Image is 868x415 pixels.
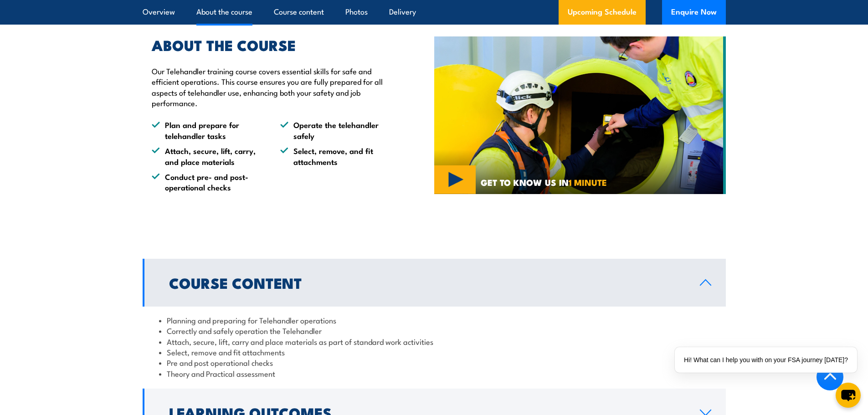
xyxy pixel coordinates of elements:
[159,336,709,347] li: Attach, secure, lift, carry and place materials as part of standard work activities
[280,119,392,141] li: Operate the telehandler safely
[159,325,709,336] li: Correctly and safely operation the Telehandler
[569,175,607,189] strong: 1 MINUTE
[152,38,392,51] h2: ABOUT THE COURSE
[159,315,709,325] li: Planning and preparing for Telehandler operations
[143,259,726,307] a: Course Content
[159,357,709,368] li: Pre and post operational checks
[280,145,392,167] li: Select, remove, and fit attachments
[152,171,264,193] li: Conduct pre- and post-operational checks
[159,368,709,379] li: Theory and Practical assessment
[152,145,264,167] li: Attach, secure, lift, carry, and place materials
[675,347,857,373] div: Hi! What can I help you with on your FSA journey [DATE]?
[836,383,861,408] button: chat-button
[152,119,264,141] li: Plan and prepare for telehandler tasks
[169,276,685,289] h2: Course Content
[481,178,607,186] span: GET TO KNOW US IN
[152,66,392,108] p: Our Telehandler training course covers essential skills for safe and efficient operations. This c...
[159,347,709,357] li: Select, remove and fit attachments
